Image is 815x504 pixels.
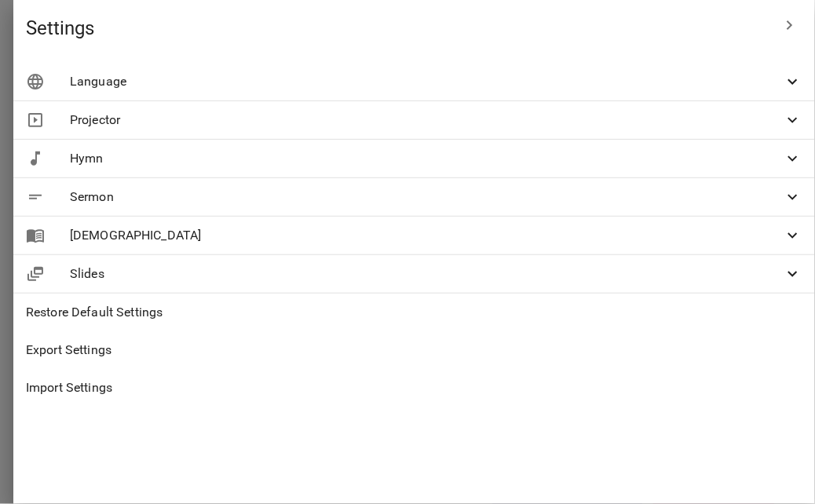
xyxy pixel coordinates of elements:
div: [DEMOGRAPHIC_DATA] [13,217,815,254]
span: [DEMOGRAPHIC_DATA] [70,226,784,245]
div: Restore Default Settings [13,294,815,331]
span: Settings [26,16,771,41]
span: Projector [70,111,784,130]
div: Language [13,63,815,100]
span: Import Settings [26,378,802,397]
div: Import Settings [13,369,815,407]
span: Export Settings [26,341,802,360]
span: Hymn [70,149,784,168]
div: Sermon [13,178,815,216]
div: Projector [13,101,815,139]
p: Hymns 诗 [187,53,222,63]
div: Export Settings [13,331,815,369]
span: Sermon [70,188,784,206]
div: 诗篇4 [56,75,116,107]
div: Hymn [13,140,815,177]
li: 399 [192,66,217,84]
span: Restore Default Settings [26,303,802,322]
li: 265 [194,84,215,99]
span: Slides [70,265,784,283]
span: Language [70,72,784,91]
div: Slides [13,255,815,293]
